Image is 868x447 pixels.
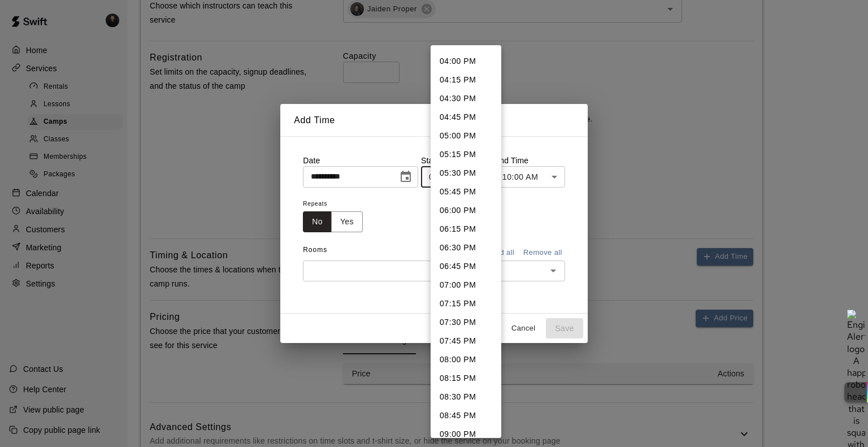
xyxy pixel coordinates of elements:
[431,127,501,145] li: 05:00 PM
[431,313,501,332] li: 07:30 PM
[431,164,501,183] li: 05:30 PM
[431,406,501,425] li: 08:45 PM
[431,388,501,406] li: 08:30 PM
[431,183,501,201] li: 05:45 PM
[431,238,501,257] li: 06:30 PM
[431,89,501,108] li: 04:30 PM
[431,257,501,276] li: 06:45 PM
[431,201,501,220] li: 06:00 PM
[431,425,501,444] li: 09:00 PM
[431,145,501,164] li: 05:15 PM
[431,350,501,369] li: 08:00 PM
[431,52,501,71] li: 04:00 PM
[431,108,501,127] li: 04:45 PM
[431,294,501,313] li: 07:15 PM
[431,71,501,89] li: 04:15 PM
[431,276,501,294] li: 07:00 PM
[431,220,501,238] li: 06:15 PM
[431,332,501,350] li: 07:45 PM
[431,369,501,388] li: 08:15 PM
